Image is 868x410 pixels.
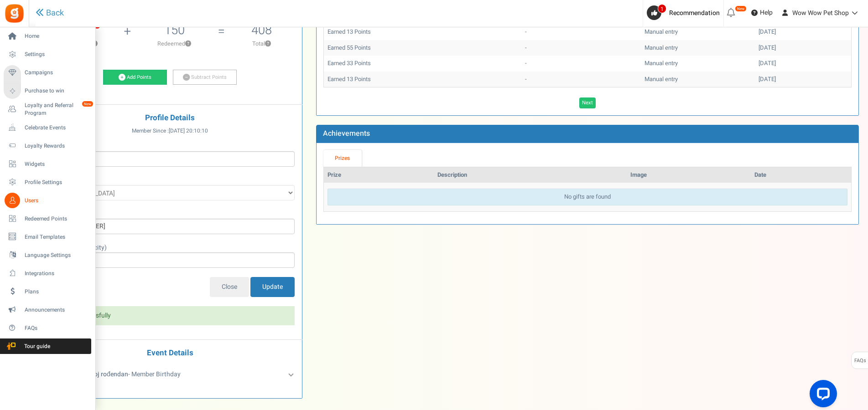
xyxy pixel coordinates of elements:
p: Redeemed [132,40,217,48]
td: - [521,24,641,40]
input: Close [210,277,249,297]
span: [DATE] 20:10:10 [169,127,208,135]
span: Celebrate Events [25,124,88,132]
span: Language Settings [25,251,88,259]
span: Loyalty and Referral Program [25,102,91,117]
b: Achievements [323,128,370,139]
td: Earned 33 Points [324,56,521,72]
div: [DATE] [759,75,847,84]
a: Settings [4,47,91,62]
span: Recommendation [669,8,720,18]
span: Home [25,32,88,40]
a: Plans [4,284,91,299]
img: Gratisfaction [4,3,25,24]
span: Integrations [25,270,88,277]
td: Earned 13 Points [324,72,521,87]
td: Earned 13 Points [324,24,521,40]
span: Member Since : [132,127,208,135]
span: Purchase to win [25,87,88,95]
button: ? [265,41,271,47]
div: No gifts are found [327,189,847,205]
a: Subtract Points [173,70,237,85]
span: Profile Settings [25,179,88,186]
a: Prizes [323,150,362,167]
a: Loyalty and Referral Program New [4,102,91,117]
input: DD/MM/YYYY [46,151,295,167]
span: Manual entry [645,43,678,52]
td: - [521,72,641,87]
span: Users [25,197,88,205]
input: Update [250,277,295,297]
b: Unesi svoj rođendan [70,369,128,379]
a: Campaigns [4,65,91,81]
a: Back [36,7,64,19]
h5: 408 [251,23,272,37]
em: New [735,5,747,12]
span: Manual entry [645,27,678,36]
span: Email Templates [25,233,88,241]
span: FAQs [25,324,88,332]
th: Description [434,167,627,183]
span: Widgets [25,160,88,168]
span: Announcements [25,306,88,314]
a: Email Templates [4,229,91,245]
button: ? [185,41,191,47]
div: [DATE] [759,44,847,52]
h4: Event Details [45,349,295,358]
span: Loyalty Rewards [25,142,88,150]
a: Announcements [4,302,91,318]
h5: 150 [164,23,185,37]
span: FAQs [854,352,866,369]
span: Wow Wow Pet Shop [792,8,849,18]
a: Redeemed Points [4,211,91,226]
span: Manual entry [645,75,678,83]
span: Help [758,8,773,17]
th: Prize [324,167,434,183]
a: Profile Settings [4,174,91,190]
a: Next [579,97,596,108]
a: Loyalty Rewards [4,138,91,154]
a: Help [748,5,776,20]
div: Updated successfully [46,306,295,325]
td: - [521,56,641,72]
a: Add Points [103,70,167,85]
em: New [82,101,94,107]
div: [DATE] [759,28,847,36]
span: Plans [25,288,88,296]
th: Image [627,167,751,183]
span: 1 [658,4,666,13]
a: Language Settings [4,247,91,263]
td: Earned 55 Points [324,40,521,56]
a: Celebrate Events [4,120,91,135]
span: Settings [25,51,88,58]
span: Redeemed Points [25,215,88,223]
a: Purchase to win [4,83,91,99]
span: Tour guide [4,343,68,350]
a: Widgets [4,156,91,172]
h4: Profile Details [45,114,295,123]
p: Total [226,40,297,48]
a: Home [4,29,91,44]
th: Date [751,167,851,183]
span: Campaigns [25,69,88,77]
span: Manual entry [645,59,678,67]
div: [DATE] [759,59,847,68]
a: Integrations [4,266,91,281]
a: 1 Recommendation [647,5,723,20]
a: Users [4,193,91,208]
span: - Member Birthday [70,369,181,379]
td: - [521,40,641,56]
a: FAQs [4,320,91,336]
